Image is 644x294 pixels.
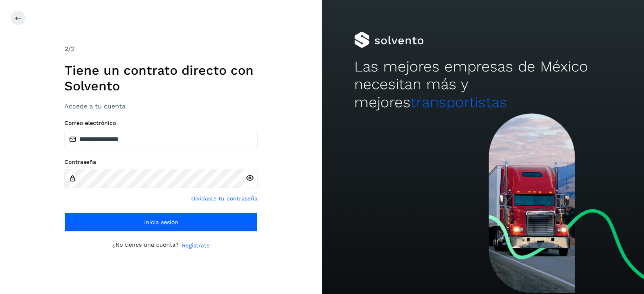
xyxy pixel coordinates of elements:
[64,212,258,232] button: Inicia sesión
[191,194,258,203] a: Olvidaste tu contraseña
[112,241,179,250] p: ¿No tienes una cuenta?
[64,44,258,54] div: /2
[64,102,258,110] h3: Accede a tu cuenta
[64,159,258,165] label: Contraseña
[182,241,210,250] a: Regístrate
[144,219,178,225] span: Inicia sesión
[411,94,507,111] span: transportistas
[354,58,612,111] h2: Las mejores empresas de México necesitan más y mejores
[64,45,68,53] span: 2
[64,120,258,127] label: Correo electrónico
[64,63,258,94] h1: Tiene un contrato directo con Solvento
